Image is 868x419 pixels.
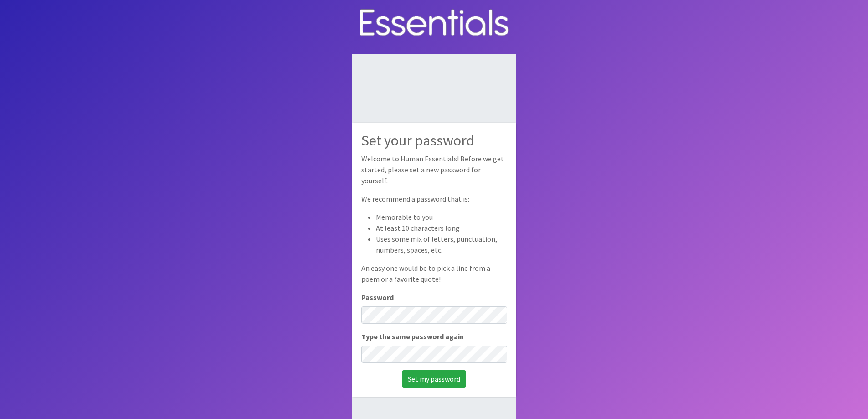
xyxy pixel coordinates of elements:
[402,370,466,388] input: Set my password
[376,233,507,255] li: Uses some mix of letters, punctuation, numbers, spaces, etc.
[376,212,507,222] li: Memorable to you
[361,193,507,204] p: We recommend a password that is:
[376,222,507,233] li: At least 10 characters long
[361,153,507,186] p: Welcome to Human Essentials! Before we get started, please set a new password for yourself.
[361,132,507,149] h2: Set your password
[361,331,464,342] label: Type the same password again
[361,292,394,303] label: Password
[361,263,507,285] p: An easy one would be to pick a line from a poem or a favorite quote!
